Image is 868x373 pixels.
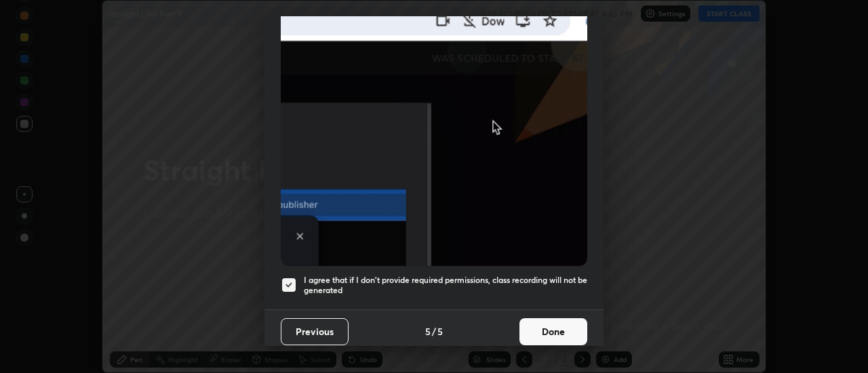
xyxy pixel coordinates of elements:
[519,318,587,345] button: Done
[304,275,587,296] h5: I agree that if I don't provide required permissions, class recording will not be generated
[432,324,436,338] h4: /
[281,318,349,345] button: Previous
[437,324,443,338] h4: 5
[425,324,431,338] h4: 5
